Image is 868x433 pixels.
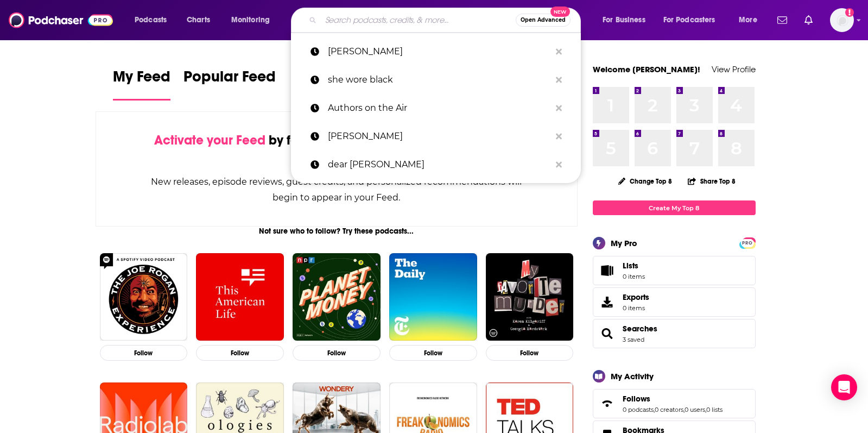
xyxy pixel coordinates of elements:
[685,406,705,413] a: 0 users
[9,10,113,30] img: Podchaser - Follow, Share and Rate Podcasts
[150,174,523,205] div: New releases, episode reviews, guest credits, and personalized recommendations will begin to appe...
[623,304,649,312] span: 0 items
[654,406,655,413] span: ,
[623,292,649,302] span: Exports
[183,67,276,92] span: Popular Feed
[291,66,581,94] a: she wore black
[705,406,706,413] span: ,
[321,11,516,29] input: Search podcasts, credits, & more...
[593,64,700,74] a: Welcome [PERSON_NAME]!
[845,8,854,17] svg: Add a profile image
[328,66,550,94] p: she wore black
[741,239,754,247] a: PRO
[180,11,217,29] a: Charts
[154,132,265,148] span: Activate your Feed
[550,7,570,17] span: New
[663,12,715,28] span: For Podcasters
[150,133,523,164] div: by following Podcasts, Creators, Lists, and other Users!
[183,67,276,101] a: Popular Feed
[739,12,757,28] span: More
[516,14,571,27] button: Open AdvancedNew
[113,67,170,92] span: My Feed
[656,11,731,29] button: open menu
[224,11,284,29] button: open menu
[293,345,381,361] button: Follow
[611,371,654,381] div: My Activity
[593,256,756,285] a: Lists
[486,253,574,341] img: My Favorite Murder with Karen Kilgariff and Georgia Hardstark
[389,345,477,361] button: Follow
[597,294,618,310] span: Exports
[593,389,756,418] span: Follows
[328,37,550,66] p: john kennedy
[486,345,574,361] button: Follow
[597,396,618,411] a: Follows
[389,253,477,341] img: The Daily
[328,150,550,179] p: dear chelsea
[830,8,854,32] span: Logged in as lcohen
[293,253,381,341] img: Planet Money
[593,319,756,348] span: Searches
[623,406,654,413] a: 0 podcasts
[741,239,754,247] span: PRO
[187,12,210,28] span: Charts
[623,261,638,271] span: Lists
[683,406,685,413] span: ,
[830,8,854,32] button: Show profile menu
[612,174,679,188] button: Change Top 8
[196,345,284,361] button: Follow
[113,67,170,101] a: My Feed
[603,12,645,28] span: For Business
[301,8,591,33] div: Search podcasts, credits, & more...
[196,253,284,341] img: This American Life
[127,11,181,29] button: open menu
[597,263,618,278] span: Lists
[135,12,167,28] span: Podcasts
[731,11,771,29] button: open menu
[291,37,581,66] a: [PERSON_NAME]
[328,94,550,122] p: Authors on the Air
[100,345,188,361] button: Follow
[597,326,618,341] a: Searches
[593,200,756,215] a: Create My Top 8
[623,394,650,404] span: Follows
[291,150,581,179] a: dear [PERSON_NAME]
[623,324,657,334] a: Searches
[96,227,578,236] div: Not sure who to follow? Try these podcasts...
[231,12,270,28] span: Monitoring
[831,374,857,400] div: Open Intercom Messenger
[328,122,550,150] p: megan basham
[712,64,756,74] a: View Profile
[623,394,723,404] a: Follows
[595,11,659,29] button: open menu
[800,11,817,29] a: Show notifications dropdown
[706,406,723,413] a: 0 lists
[623,273,645,280] span: 0 items
[291,122,581,150] a: [PERSON_NAME]
[100,253,188,341] img: The Joe Rogan Experience
[521,17,566,23] span: Open Advanced
[593,287,756,317] a: Exports
[773,11,791,29] a: Show notifications dropdown
[623,336,644,343] a: 3 saved
[611,238,637,248] div: My Pro
[830,8,854,32] img: User Profile
[623,261,645,271] span: Lists
[655,406,683,413] a: 0 creators
[291,94,581,122] a: Authors on the Air
[687,171,736,192] button: Share Top 8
